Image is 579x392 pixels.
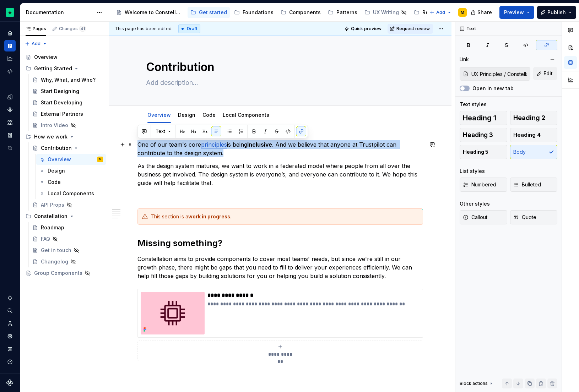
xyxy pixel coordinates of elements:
img: d602db7a-5e75-4dfe-a0a4-4b8163c7bad2.png [6,8,14,17]
a: Overview [23,51,106,63]
span: Callout [463,214,487,221]
div: Overview [145,107,174,122]
a: UX Writing [362,7,410,18]
div: FAQ [41,235,50,243]
a: Why, What, and Who? [29,74,106,86]
a: Code automation [4,66,16,77]
div: Constellation [23,211,106,222]
span: This page has been edited. [115,26,173,32]
div: Local Components [48,190,94,197]
svg: Supernova Logo [6,379,13,386]
div: Contribution [41,145,72,152]
div: Draft [178,24,200,33]
div: Settings [4,331,16,342]
div: Invite team [4,318,16,329]
a: Changelog [29,256,106,267]
button: Quote [510,210,558,224]
strong: work in progress. [188,213,232,219]
button: Add [23,39,49,49]
div: Block actions [460,379,494,388]
a: Group Components [23,267,106,279]
div: Overview [34,54,58,61]
button: Numbered [460,178,507,192]
a: FAQ [29,233,106,245]
div: Design [48,167,65,174]
div: UX Writing [373,9,399,16]
span: Quote [513,214,536,221]
a: Get started [188,7,230,18]
div: Foundations [243,9,274,16]
div: Patterns [336,9,357,16]
label: Open in new tab [472,85,514,92]
button: Preview [499,6,534,19]
div: Start Developing [41,99,82,106]
button: Callout [460,210,507,224]
a: Storybook stories [4,130,16,141]
a: External Partners [29,108,106,120]
a: API Props [29,199,106,211]
a: Components [278,7,324,18]
a: Home [4,27,16,39]
span: Heading 2 [513,114,545,121]
div: Get started [199,9,227,16]
div: Design tokens [4,91,16,103]
span: Request review [396,26,430,32]
a: principles [201,141,227,148]
span: Heading 3 [463,131,493,138]
a: Assets [4,117,16,128]
button: Heading 3 [460,128,507,142]
a: OverviewM [36,154,106,165]
div: Pages [26,26,46,32]
a: Patterns [325,7,360,18]
span: Quick preview [351,26,382,32]
div: M [99,156,101,163]
a: Data sources [4,142,16,154]
div: Group Components [34,269,82,277]
a: Design [178,112,195,118]
button: Heading 1 [460,111,507,125]
button: Contact support [4,343,16,355]
img: 865d6154-9c8e-48cb-8006-4a5ba4f6bfe3.png [141,292,205,334]
span: Heading 4 [513,131,541,138]
a: Local Components [36,188,106,199]
button: Bulleted [510,178,558,192]
div: Start Designing [41,88,79,95]
span: Preview [504,9,524,16]
a: Get in touch [29,245,106,256]
div: Search ⌘K [4,305,16,316]
button: Heading 4 [510,128,558,142]
div: Text styles [460,101,487,108]
a: Analytics [4,53,16,64]
a: Resources [411,7,451,18]
a: Documentation [4,40,16,51]
div: Resources [422,9,449,16]
div: API Props [41,201,64,208]
div: Constellation [34,213,67,220]
div: Local Components [220,107,272,122]
span: Publish [547,9,566,16]
button: Notifications [4,292,16,304]
span: Bulleted [513,181,541,188]
span: 41 [79,26,86,32]
div: Documentation [26,9,93,16]
a: Components [4,104,16,115]
span: Add [32,41,40,47]
a: Start Developing [29,97,106,108]
div: Getting Started [34,65,72,72]
div: Code [48,179,61,186]
p: One of our team's core is being . And we believe that anyone at Trustpilot can contribute to the ... [137,140,423,157]
div: Why, What, and Who? [41,76,96,83]
div: This section is a [151,213,418,220]
a: Foundations [231,7,276,18]
div: Design [175,107,198,122]
div: Block actions [460,381,488,386]
button: Heading 2 [510,111,558,125]
div: Code [200,107,218,122]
